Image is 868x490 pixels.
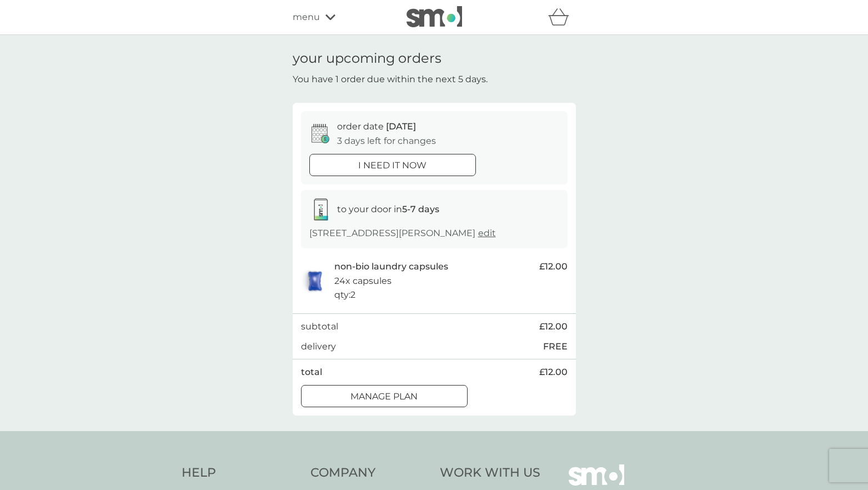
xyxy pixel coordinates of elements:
[310,464,429,482] h4: Company
[293,10,320,24] span: menu
[309,154,476,176] button: i need it now
[543,339,568,354] p: FREE
[309,226,496,241] p: [STREET_ADDRESS][PERSON_NAME]
[337,134,436,148] p: 3 days left for changes
[334,288,355,302] p: qty : 2
[301,365,322,379] p: total
[407,6,462,27] img: smol
[386,121,416,132] span: [DATE]
[334,274,392,288] p: 24x capsules
[337,119,416,134] p: order date
[337,204,439,214] span: to your door in
[301,385,468,407] button: Manage plan
[301,339,336,354] p: delivery
[539,259,568,274] span: £12.00
[440,464,540,482] h4: Work With Us
[182,464,300,482] h4: Help
[293,51,441,67] h1: your upcoming orders
[539,319,568,334] span: £12.00
[350,389,418,404] p: Manage plan
[334,259,448,274] p: non-bio laundry capsules
[293,72,488,87] p: You have 1 order due within the next 5 days.
[301,319,338,334] p: subtotal
[402,204,439,214] strong: 5-7 days
[358,158,427,173] p: i need it now
[478,228,496,238] a: edit
[539,365,568,379] span: £12.00
[548,6,576,28] div: basket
